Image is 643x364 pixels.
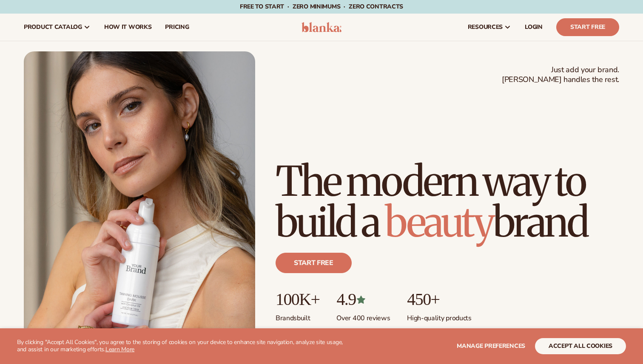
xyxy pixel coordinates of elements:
a: LOGIN [518,14,549,41]
span: Manage preferences [457,342,525,350]
img: Female holding tanning mousse. [24,51,255,343]
a: Start free [276,253,352,273]
span: resources [468,24,503,31]
p: 100K+ [276,290,319,309]
span: LOGIN [525,24,543,31]
a: How It Works [97,14,159,41]
h1: The modern way to build a brand [276,161,619,243]
a: product catalog [17,14,97,41]
a: Learn More [105,345,134,353]
span: Free to start · ZERO minimums · ZERO contracts [240,3,403,11]
button: Manage preferences [457,338,525,354]
p: 4.9 [336,290,390,309]
a: Start Free [556,18,619,36]
p: High-quality products [407,309,471,323]
p: 450+ [407,290,471,309]
img: logo [302,22,342,32]
span: beauty [385,197,493,248]
span: Just add your brand. [PERSON_NAME] handles the rest. [502,65,619,85]
p: Brands built [276,309,319,323]
a: pricing [158,14,196,41]
span: pricing [165,24,189,31]
span: product catalog [24,24,82,31]
p: Over 400 reviews [336,309,390,323]
span: How It Works [104,24,152,31]
a: resources [461,14,518,41]
p: By clicking "Accept All Cookies", you agree to the storing of cookies on your device to enhance s... [17,339,349,353]
button: accept all cookies [535,338,626,354]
